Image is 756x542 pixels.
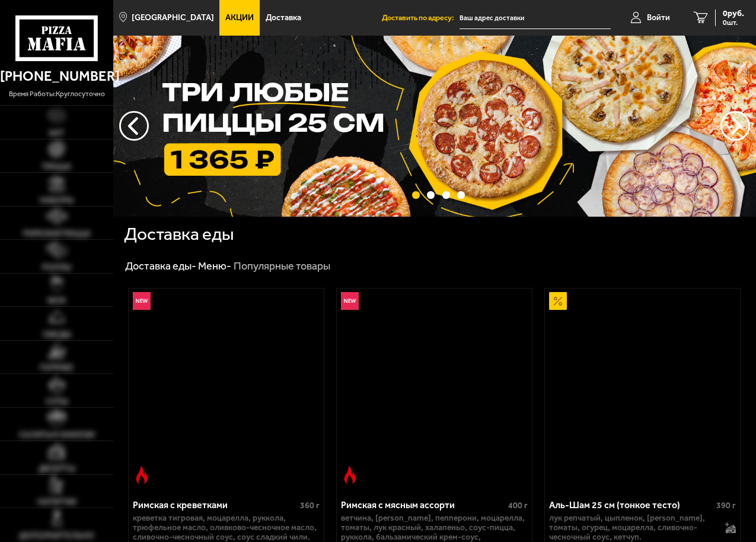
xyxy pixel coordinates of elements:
span: Обеды [43,331,71,339]
span: Хит [49,129,65,138]
a: НовинкаОстрое блюдоРимская с мясным ассорти [337,289,532,488]
span: Войти [647,14,670,22]
span: Напитки [37,498,76,506]
input: Ваш адрес доставки [460,7,611,29]
div: Римская с креветками [133,499,297,511]
span: Пицца [42,163,71,171]
span: Роллы [42,264,71,272]
span: 360 г [300,500,320,511]
button: точки переключения [412,191,420,199]
img: Акционный [549,292,567,310]
h1: Доставка еды [124,226,234,243]
span: Салаты и закуски [19,431,95,439]
span: 390 г [716,500,736,511]
img: Новинка [133,292,151,310]
img: Острое блюдо [341,466,359,484]
a: Меню- [198,259,231,272]
p: креветка тигровая, моцарелла, руккола, трюфельное масло, оливково-чесночное масло, сливочно-чесно... [133,514,320,542]
p: лук репчатый, цыпленок, [PERSON_NAME], томаты, огурец, моцарелла, сливочно-чесночный соус, кетчуп. [549,514,717,542]
img: Новинка [341,292,359,310]
button: точки переключения [427,191,435,199]
a: НовинкаОстрое блюдоРимская с креветками [129,289,324,488]
button: точки переключения [442,191,450,199]
span: 0 руб. [723,9,744,18]
span: Акции [225,14,254,22]
div: Римская с мясным ассорти [341,499,505,511]
span: Десерты [39,465,75,473]
button: следующий [119,111,149,141]
button: предыдущий [720,111,750,141]
span: Наборы [40,196,74,205]
img: Острое блюдо [133,466,151,484]
span: Доставка [266,14,301,22]
div: Аль-Шам 25 см (тонкое тесто) [549,499,713,511]
a: АкционныйАль-Шам 25 см (тонкое тесто) [545,289,740,488]
span: Римская пицца [23,230,91,238]
span: Горячее [40,364,74,372]
span: [GEOGRAPHIC_DATA] [132,14,214,22]
div: Популярные товары [234,259,330,273]
span: 0 шт. [723,19,744,26]
span: WOK [47,297,66,305]
a: Доставка еды- [125,259,196,272]
span: Доставить по адресу: [382,14,460,22]
span: Супы [46,398,68,406]
span: 400 г [508,500,528,511]
span: Дополнительно [19,532,94,540]
button: точки переключения [457,191,465,199]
